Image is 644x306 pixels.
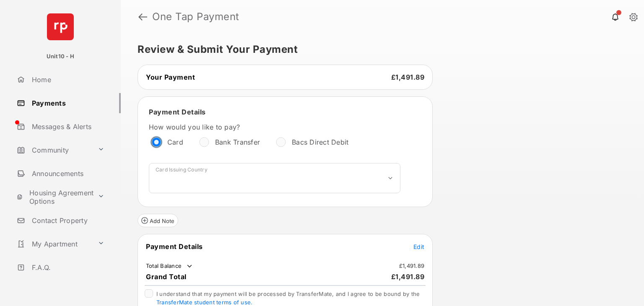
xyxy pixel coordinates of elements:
a: Announcements [13,163,121,184]
a: Contact Property [13,210,121,231]
label: Bank Transfer [215,138,260,146]
span: Grand Total [146,272,187,281]
a: Payments [13,93,121,113]
img: svg+xml;base64,PHN2ZyB4bWxucz0iaHR0cDovL3d3dy53My5vcmcvMjAwMC9zdmciIHdpZHRoPSI2NCIgaGVpZ2h0PSI2NC... [47,13,74,40]
a: Important Links [13,281,108,301]
span: Edit [413,243,424,250]
label: Bacs Direct Debit [292,138,348,146]
span: £1,491.89 [391,272,425,281]
button: Edit [413,242,424,251]
a: Messages & Alerts [13,117,121,137]
td: £1,491.89 [399,262,425,270]
td: Total Balance [145,262,194,270]
h5: Review & Submit Your Payment [138,44,621,54]
span: Your Payment [146,73,195,81]
button: Add Note [138,214,178,227]
span: Payment Details [146,242,203,251]
strong: One Tap Payment [152,12,239,22]
a: Housing Agreement Options [13,187,94,207]
a: Home [13,70,121,90]
label: How would you like to pay? [149,123,400,131]
a: My Apartment [13,234,94,254]
p: Unit10 - H [47,52,74,61]
a: F.A.Q. [13,257,121,277]
a: Community [13,140,94,160]
span: £1,491.89 [391,73,425,81]
label: Card [167,138,183,146]
span: Payment Details [149,108,206,116]
span: I understand that my payment will be processed by TransferMate, and I agree to be bound by the [156,290,420,306]
a: TransferMate student terms of use. [156,299,252,306]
